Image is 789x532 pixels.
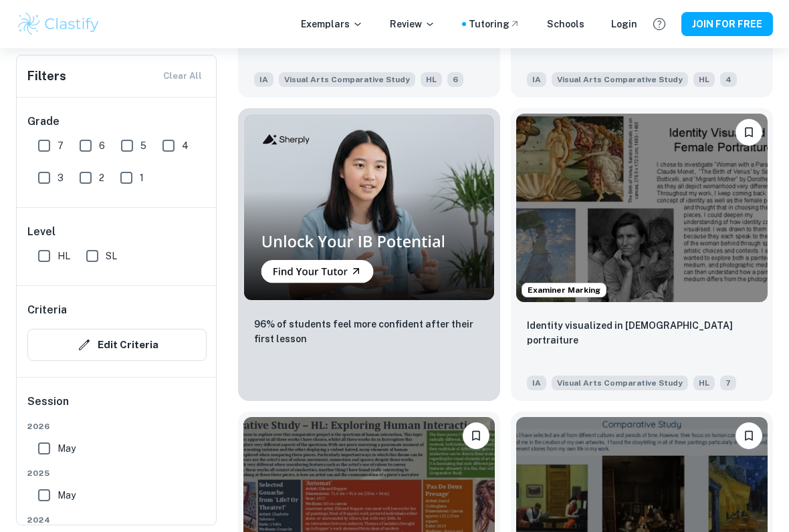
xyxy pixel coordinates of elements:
[243,114,495,301] img: Thumbnail
[58,249,70,263] span: HL
[648,13,671,35] button: Help and Feedback
[99,138,105,153] span: 6
[736,422,762,449] button: Please log in to bookmark exemplars
[27,302,67,318] h6: Criteria
[99,170,104,185] span: 2
[552,376,688,390] span: Visual Arts Comparative Study
[447,72,463,87] span: 6
[463,422,489,449] button: Please log in to bookmark exemplars
[27,67,66,86] h6: Filters
[547,17,584,31] a: Schools
[140,170,144,185] span: 1
[693,376,715,390] span: HL
[681,12,773,36] button: JOIN FOR FREE
[552,72,688,87] span: Visual Arts Comparative Study
[254,317,484,346] p: 96% of students feel more confident after their first lesson
[516,114,768,302] img: Visual Arts Comparative Study IA example thumbnail: Identity visualized in female portraitur
[16,11,101,37] img: Clastify logo
[527,72,546,87] span: IA
[182,138,189,153] span: 4
[301,17,363,31] p: Exemplars
[720,376,736,390] span: 7
[522,284,606,296] span: Examiner Marking
[27,514,207,526] span: 2024
[27,114,207,130] h6: Grade
[27,329,207,361] button: Edit Criteria
[106,249,117,263] span: SL
[58,441,76,456] span: May
[58,138,64,153] span: 7
[693,72,715,87] span: HL
[527,376,546,390] span: IA
[527,318,757,348] p: Identity visualized in female portraiture
[27,224,207,240] h6: Level
[511,108,773,401] a: Examiner MarkingPlease log in to bookmark exemplarsIdentity visualized in female portraiture IAVi...
[736,119,762,146] button: Please log in to bookmark exemplars
[58,170,64,185] span: 3
[469,17,520,31] a: Tutoring
[390,17,435,31] p: Review
[254,72,273,87] span: IA
[27,420,207,432] span: 2026
[279,72,415,87] span: Visual Arts Comparative Study
[140,138,146,153] span: 5
[421,72,442,87] span: HL
[238,108,500,401] a: Thumbnail96% of students feel more confident after their first lesson
[27,467,207,479] span: 2025
[720,72,737,87] span: 4
[58,488,76,503] span: May
[27,394,207,420] h6: Session
[611,17,637,31] a: Login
